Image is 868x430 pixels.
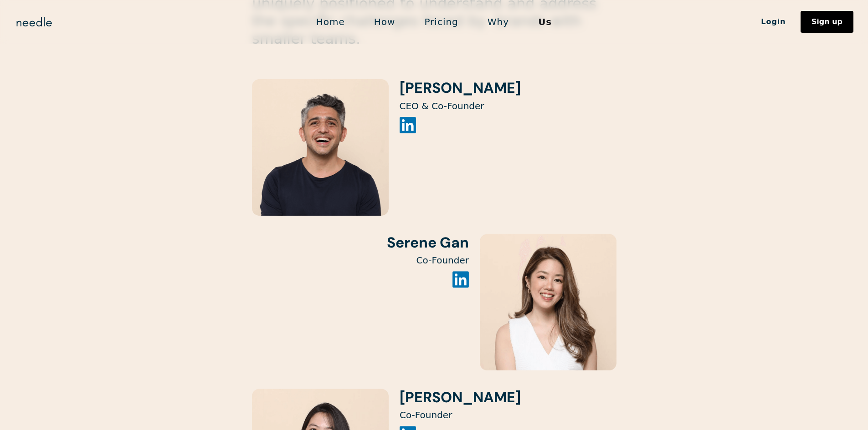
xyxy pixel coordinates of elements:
[524,12,566,31] a: Us
[400,410,521,421] p: Co-Founder
[473,12,524,31] a: Why
[360,12,410,31] a: How
[252,255,469,266] p: Co-Founder
[746,14,801,30] a: Login
[400,101,521,111] p: CEO & Co-Founder
[400,389,521,406] h3: [PERSON_NAME]
[302,12,360,31] a: Home
[812,18,842,25] div: Sign up
[410,12,473,31] a: Pricing
[801,11,853,33] a: Sign up
[252,234,469,252] h3: Serene Gan
[400,79,521,96] h3: [PERSON_NAME]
